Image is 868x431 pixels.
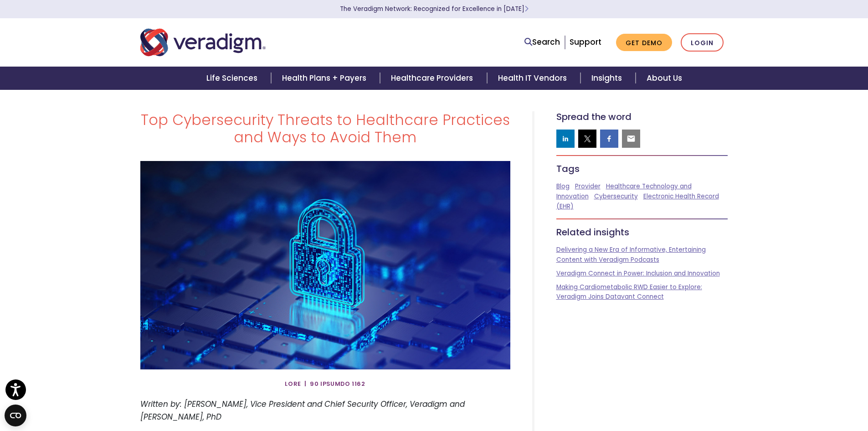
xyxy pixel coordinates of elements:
a: Healthcare Providers [380,67,487,90]
a: Veradigm Connect in Power: Inclusion and Innovation [556,269,720,278]
img: linkedin sharing button [561,134,570,143]
button: Open CMP widget [5,405,26,426]
img: twitter sharing button [583,134,592,143]
a: Life Sciences [195,67,271,90]
a: Provider [575,182,601,191]
a: Electronic Health Record (EHR) [556,192,719,211]
img: email sharing button [627,134,636,143]
a: The Veradigm Network: Recognized for Excellence in [DATE]Learn More [340,5,529,13]
a: Insights [580,67,636,90]
a: Health Plans + Payers [271,67,380,90]
h5: Tags [556,163,728,174]
a: Get Demo [616,34,672,52]
span: Lore | 90 Ipsumdo 1162 [285,377,365,391]
a: Healthcare Technology and Innovation [556,182,692,201]
a: About Us [636,67,693,90]
em: Written by: [PERSON_NAME], Vice President and Chief Security Officer, Veradigm and [PERSON_NAME],... [140,399,465,422]
a: Cybersecurity [594,192,638,201]
h5: Spread the word [556,111,728,122]
h5: Related insights [556,227,728,238]
img: Veradigm logo [140,27,266,57]
a: Search [524,36,560,48]
img: facebook sharing button [605,134,614,143]
a: Support [570,36,601,47]
a: Making Cardiometabolic RWD Easier to Explore: Veradigm Joins Datavant Connect [556,283,702,301]
a: Delivering a New Era of Informative, Entertaining Content with Veradigm Podcasts [556,245,706,264]
a: Login [681,33,724,52]
iframe: Drift Chat Widget [693,365,857,420]
a: Blog [556,182,570,191]
span: Learn More [524,5,529,13]
a: Health IT Vendors [487,67,580,90]
h1: Top Cybersecurity Threats to Healthcare Practices and Ways to Avoid Them [140,111,510,146]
